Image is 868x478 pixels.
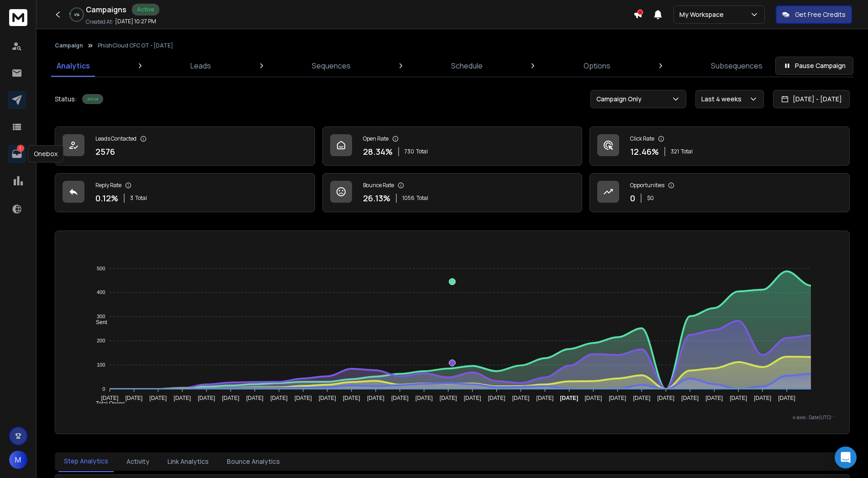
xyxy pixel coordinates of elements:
span: 730 [405,148,414,155]
tspan: [DATE] [198,395,215,401]
tspan: [DATE] [391,395,409,401]
tspan: 300 [97,314,105,319]
span: Total [135,194,147,202]
p: x-axis : Date(UTC) [70,414,835,421]
tspan: [DATE] [778,395,795,401]
p: Open Rate [363,135,389,142]
span: M [9,451,27,469]
div: Active [132,4,159,16]
button: Bounce Analytics [221,452,285,472]
button: Get Free Credits [776,5,852,24]
tspan: [DATE] [295,395,312,401]
button: Pause Campaign [775,57,853,75]
p: 26.13 % [363,192,390,205]
a: Opportunities0$0 [589,173,850,212]
tspan: [DATE] [657,395,674,401]
a: Leads Contacted2576 [55,126,315,166]
p: [DATE] 10:27 PM [115,18,156,25]
span: Sent [89,319,107,326]
tspan: [DATE] [125,395,142,401]
tspan: [DATE] [754,395,771,401]
span: 1056 [402,194,415,202]
button: Activity [121,452,155,472]
tspan: [DATE] [585,395,602,401]
p: Options [584,60,610,71]
tspan: [DATE] [246,395,263,401]
span: Total [416,148,428,155]
div: Onebox [28,145,63,163]
p: Leads Contacted [95,135,137,142]
a: Analytics [51,55,95,77]
button: Link Analytics [162,452,214,472]
tspan: [DATE] [270,395,288,401]
p: 0.12 % [95,192,118,205]
span: Total Opens [89,400,125,407]
tspan: [DATE] [149,395,167,401]
tspan: 500 [97,266,105,271]
div: Open Intercom Messenger [835,446,857,468]
tspan: [DATE] [367,395,384,401]
p: 28.34 % [363,145,393,158]
tspan: [DATE] [705,395,723,401]
p: 1 [17,145,24,152]
p: Get Free Credits [795,10,846,19]
tspan: [DATE] [464,395,481,401]
tspan: 0 [102,386,105,392]
tspan: [DATE] [222,395,239,401]
span: 321 [671,148,679,155]
span: 3 [130,194,133,202]
tspan: 200 [97,338,105,343]
button: Campaign [55,42,83,49]
p: Campaign Only [596,95,645,104]
span: Total [681,148,693,155]
a: Bounce Rate26.13%1056Total [322,173,583,212]
p: Leads [190,60,211,71]
p: Click Rate [630,135,654,142]
tspan: [DATE] [512,395,530,401]
p: Last 4 weeks [701,95,745,104]
a: 1 [8,145,26,163]
a: Leads [185,55,216,77]
tspan: [DATE] [537,395,554,401]
p: 12.46 % [630,145,659,158]
p: PhishCloud CFC OT - [DATE] [98,42,173,49]
p: Opportunities [630,182,664,189]
p: Reply Rate [95,182,121,189]
tspan: [DATE] [633,395,651,401]
tspan: 100 [97,362,105,368]
p: 2576 [95,145,115,158]
p: 0 [630,192,635,205]
a: Sequences [306,55,356,77]
tspan: [DATE] [440,395,457,401]
p: Status: [55,95,77,104]
p: Sequences [312,60,351,71]
tspan: [DATE] [319,395,336,401]
span: Total [416,194,428,202]
a: Schedule [446,55,488,77]
p: Created At: [86,18,113,26]
tspan: [DATE] [681,395,699,401]
p: Subsequences [711,60,763,71]
p: Schedule [451,60,483,71]
tspan: 400 [97,290,105,295]
a: Reply Rate0.12%3Total [55,173,315,212]
button: [DATE] - [DATE] [773,90,850,108]
div: Active [82,94,103,104]
tspan: [DATE] [488,395,505,401]
tspan: [DATE] [416,395,433,401]
tspan: [DATE] [560,395,579,401]
p: My Workspace [679,10,727,19]
a: Open Rate28.34%730Total [322,126,583,166]
p: Analytics [57,60,90,71]
p: Bounce Rate [363,182,394,189]
tspan: [DATE] [609,395,626,401]
tspan: [DATE] [343,395,360,401]
p: $ 0 [647,194,654,202]
p: 4 % [74,12,79,17]
tspan: [DATE] [101,395,118,401]
a: Subsequences [705,55,768,77]
a: Options [578,55,616,77]
a: Click Rate12.46%321Total [589,126,850,166]
tspan: [DATE] [730,395,747,401]
h1: Campaigns [86,4,126,15]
